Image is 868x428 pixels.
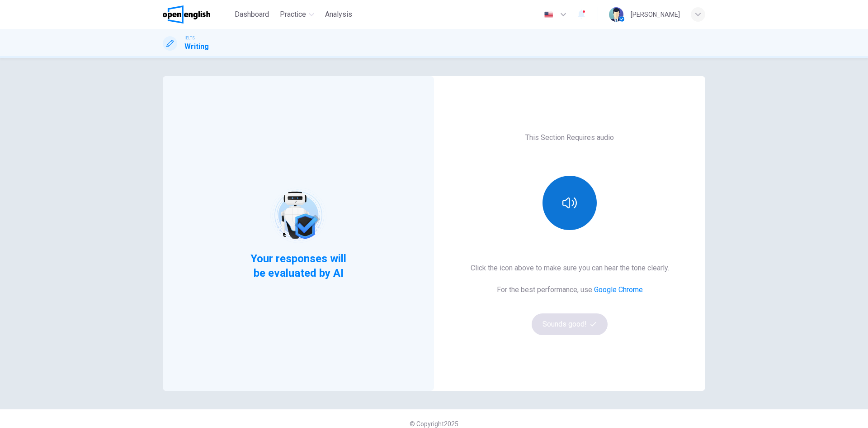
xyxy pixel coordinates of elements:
span: Practice [280,9,306,20]
img: OpenEnglish logo [163,5,210,24]
h6: Click the icon above to make sure you can hear the tone clearly. [471,263,669,274]
h1: Writing [184,41,209,52]
button: Analysis [321,6,356,23]
button: Dashboard [231,6,273,23]
img: Profile picture [609,7,623,22]
a: OpenEnglish logo [163,5,231,24]
span: Dashboard [235,9,269,20]
div: [PERSON_NAME] [631,9,680,20]
span: Your responses will be evaluated by AI [244,251,354,280]
h6: This Section Requires audio [525,132,614,143]
img: en [543,11,554,18]
h6: For the best performance, use [497,284,643,295]
span: © Copyright 2025 [410,420,458,428]
a: Google Chrome [594,285,643,294]
span: Analysis [325,9,352,20]
button: Practice [276,6,318,23]
img: robot icon [269,187,327,244]
span: IELTS [184,35,195,41]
